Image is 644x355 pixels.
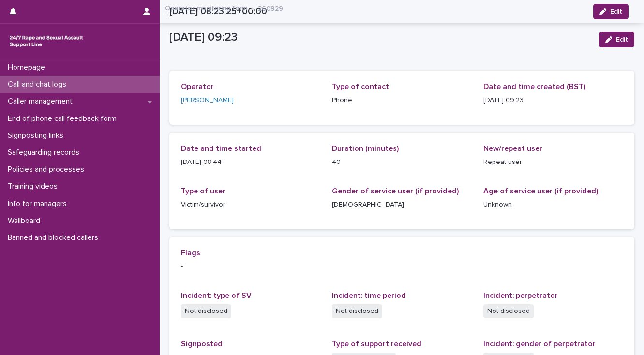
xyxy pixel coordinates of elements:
span: Duration (minutes) [332,145,399,152]
span: Not disclosed [483,304,534,318]
span: Type of support received [332,340,421,348]
a: Operator monitoring form [165,2,247,13]
span: Signposted [181,340,223,348]
span: Not disclosed [332,304,382,318]
p: - [181,262,623,272]
p: Signposting links [4,131,71,140]
span: Not disclosed [181,304,231,318]
img: rhQMoQhaT3yELyF149Cw [8,31,85,51]
p: 260929 [258,2,283,13]
p: 40 [332,157,471,167]
p: [DATE] 09:23 [169,30,591,44]
span: Incident: perpetrator [483,292,558,299]
span: Age of service user (if provided) [483,187,598,195]
span: Gender of service user (if provided) [332,187,459,195]
p: Unknown [483,200,623,210]
p: Wallboard [4,216,48,225]
p: Victim/survivor [181,200,320,210]
p: Repeat user [483,157,623,167]
p: Banned and blocked callers [4,233,106,242]
p: Info for managers [4,199,75,208]
p: Training videos [4,182,65,191]
p: Homepage [4,63,53,72]
button: Edit [599,32,634,47]
span: Incident: type of SV [181,292,252,299]
span: Type of contact [332,83,389,90]
span: Date and time created (BST) [483,83,585,90]
span: New/repeat user [483,145,542,152]
span: Edit [616,36,628,43]
span: Type of user [181,187,225,195]
p: [DATE] 09:23 [483,95,623,105]
p: Call and chat logs [4,80,74,89]
p: [DEMOGRAPHIC_DATA] [332,200,471,210]
span: Flags [181,249,200,257]
p: [DATE] 08:44 [181,157,320,167]
span: Incident: time period [332,292,406,299]
p: Phone [332,95,471,105]
p: End of phone call feedback form [4,114,124,123]
span: Date and time started [181,145,261,152]
p: Caller management [4,97,80,106]
p: Safeguarding records [4,148,87,157]
p: Policies and processes [4,165,92,174]
span: Operator [181,83,214,90]
span: Incident: gender of perpetrator [483,340,596,348]
a: [PERSON_NAME] [181,95,234,105]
